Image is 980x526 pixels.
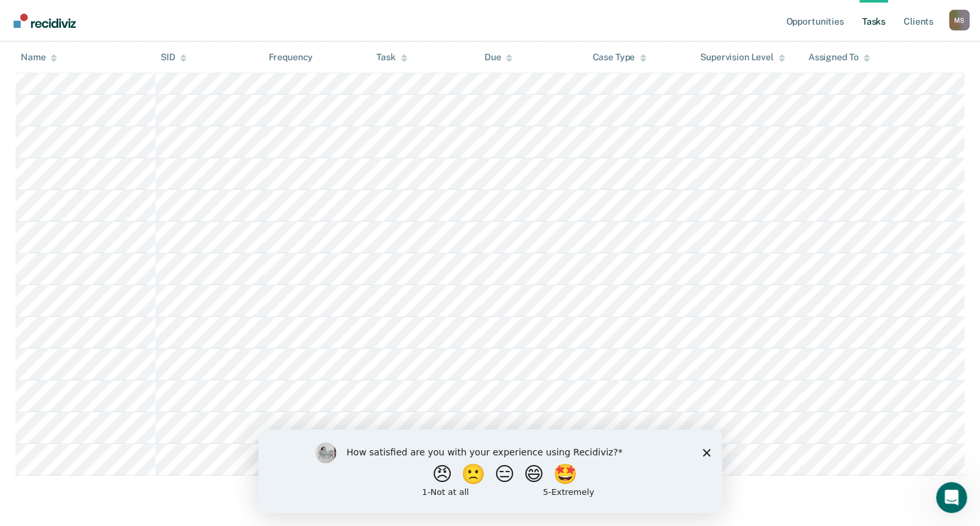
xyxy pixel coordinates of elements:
div: Assigned To [808,52,870,63]
div: SID [161,52,187,63]
iframe: Survey by Kim from Recidiviz [258,429,722,513]
div: Name [21,52,57,63]
button: Profile dropdown button [949,10,970,30]
div: M S [949,10,970,30]
div: Case Type [592,52,646,63]
iframe: Intercom live chat [936,482,967,513]
img: Recidiviz [14,14,76,28]
div: Task [376,52,407,63]
div: Frequency [269,52,313,63]
div: Supervision Level [700,52,785,63]
div: Due [484,52,513,63]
